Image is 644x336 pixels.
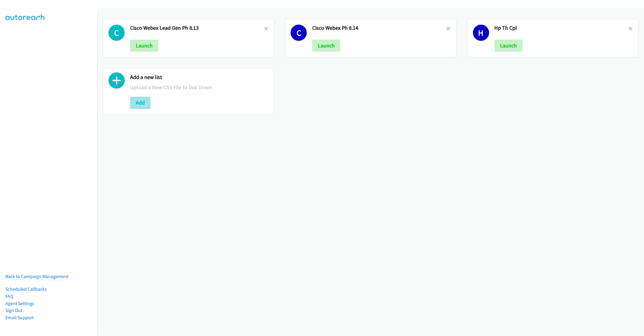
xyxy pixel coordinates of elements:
[495,25,629,32] h2: Hp Th Cpl
[5,315,34,320] a: Email Support
[130,97,151,109] button: Add
[130,25,264,32] h2: Cisco Webex Lead Gen Ph 8.13
[5,286,47,292] a: Scheduled Callbacks
[130,83,268,91] p: Upload a New CSV File to Dial Down
[312,40,340,52] button: Launch
[5,307,22,313] a: Sign Out
[5,301,34,306] a: Agent Settings
[5,274,69,279] a: Back to Campaign Management
[130,40,158,52] button: Launch
[473,25,489,41] h1: H
[108,25,125,41] h1: C
[495,40,523,52] button: Launch
[312,25,446,32] h2: Cisco Webex Ph 8.14
[291,25,307,41] h1: C
[5,293,13,299] a: FAQ
[130,74,268,81] h2: Add a new list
